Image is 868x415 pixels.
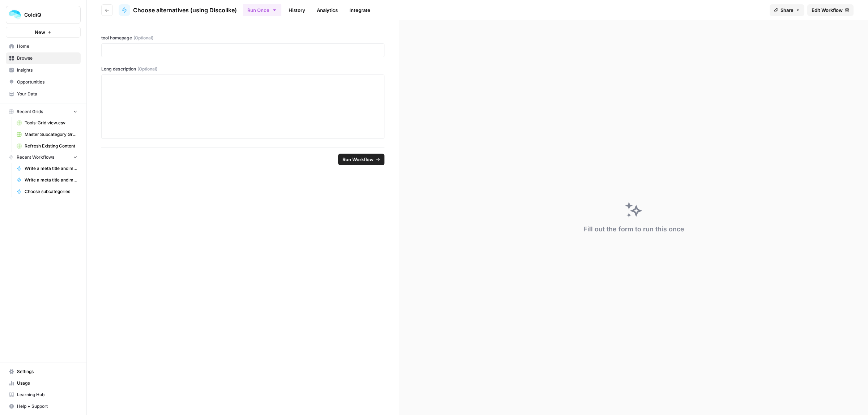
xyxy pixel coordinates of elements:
span: Opportunities [17,79,77,85]
button: New [6,27,81,38]
img: ColdiQ Logo [8,8,21,21]
span: New [35,29,45,36]
span: Tools-Grid view.csv [25,120,77,126]
div: Fill out the form to run this once [583,224,684,234]
a: Tools-Grid view.csv [13,117,81,129]
a: Opportunities [6,76,81,88]
span: (Optional) [133,35,153,41]
label: Long description [101,66,384,72]
a: Usage [6,377,81,389]
span: Learning Hub [17,392,77,398]
span: Choose alternatives (using Discolike) [133,6,237,14]
span: Insights [17,67,77,73]
span: Refresh Existing Content [25,143,77,149]
a: Master Subcategory Grid View (1).csv [13,129,81,140]
span: ColdiQ [24,11,68,18]
span: Help + Support [17,403,77,410]
a: Insights [6,64,81,76]
label: tool homepage [101,35,384,41]
a: Learning Hub [6,389,81,401]
span: Write a meta title and meta description for subcategories [25,165,77,172]
a: Refresh Existing Content [13,140,81,152]
span: Recent Grids [17,108,43,115]
span: Home [17,43,77,50]
a: Home [6,40,81,52]
span: Recent Workflows [17,154,54,161]
a: Choose alternatives (using Discolike) [119,4,237,16]
span: Run Workflow [342,156,374,163]
span: (Optional) [137,66,157,72]
a: Settings [6,366,81,377]
button: Share [770,4,804,16]
button: Recent Workflows [6,152,81,163]
a: Integrate [345,4,375,16]
a: Analytics [312,4,342,16]
button: Run Once [243,4,281,16]
span: Browse [17,55,77,61]
a: Edit Workflow [807,4,854,16]
span: Usage [17,380,77,386]
a: Browse [6,52,81,64]
a: Choose subcategories [13,186,81,197]
span: Your Data [17,91,77,97]
span: Choose subcategories [25,188,77,195]
button: Run Workflow [338,154,384,165]
span: Share [780,7,793,14]
span: Master Subcategory Grid View (1).csv [25,131,77,138]
span: Settings [17,368,77,375]
button: Help + Support [6,401,81,412]
button: Workspace: ColdiQ [6,6,81,24]
button: Recent Grids [6,106,81,117]
a: Write a meta title and meta description for product pages [13,174,81,186]
span: Edit Workflow [812,7,843,14]
a: History [284,4,310,16]
span: Write a meta title and meta description for product pages [25,177,77,183]
a: Your Data [6,88,81,100]
a: Write a meta title and meta description for subcategories [13,163,81,174]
